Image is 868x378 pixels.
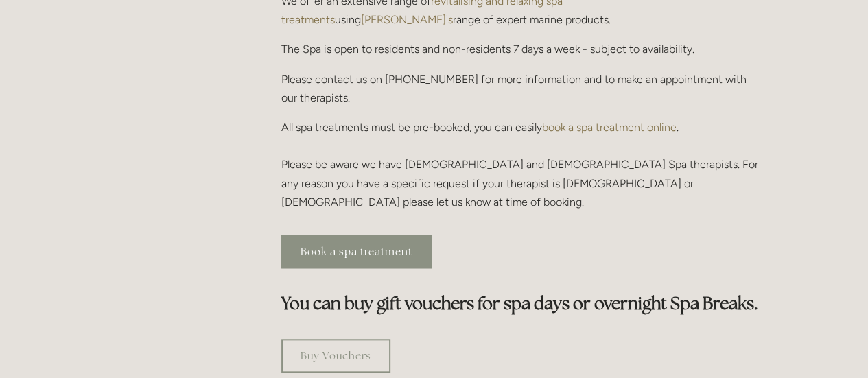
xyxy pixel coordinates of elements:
p: The Spa is open to residents and non-residents 7 days a week - subject to availability. [281,40,762,58]
p: Please contact us on [PHONE_NUMBER] for more information and to make an appointment with our ther... [281,70,762,107]
a: book a spa treatment online [542,121,677,134]
a: Buy Vouchers [281,339,390,373]
strong: You can buy gift vouchers for spa days or overnight Spa Breaks. [281,292,758,314]
a: [PERSON_NAME]'s [361,13,453,26]
p: All spa treatments must be pre-booked, you can easily . Please be aware we have [DEMOGRAPHIC_DATA... [281,118,762,211]
a: Book a spa treatment [281,235,432,268]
